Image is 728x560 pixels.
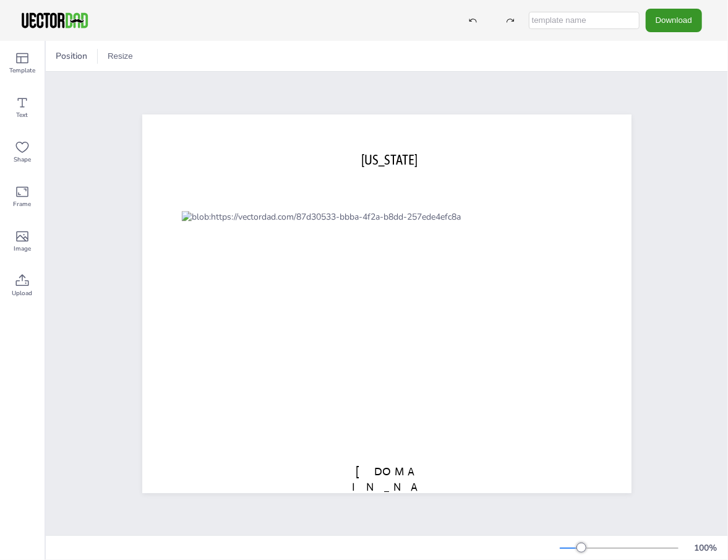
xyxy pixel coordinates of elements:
[14,199,32,209] span: Frame
[103,46,138,66] button: Resize
[361,151,418,167] span: [US_STATE]
[14,244,31,254] span: Image
[53,50,90,62] span: Position
[12,288,33,298] span: Upload
[352,464,421,509] span: [DOMAIN_NAME]
[17,110,28,120] span: Text
[529,12,640,29] input: template name
[691,542,721,554] div: 100 %
[20,11,90,30] img: VectorDad-1.png
[646,9,702,32] button: Download
[14,155,31,165] span: Shape
[9,66,35,75] span: Template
